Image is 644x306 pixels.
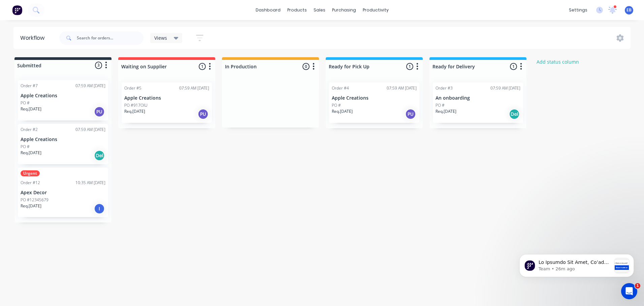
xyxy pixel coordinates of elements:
[509,109,520,120] div: Del
[21,150,41,156] p: Req. [DATE]
[509,241,644,288] iframe: Intercom notifications message
[18,124,108,164] div: Order #207:59 AM [DATE]Apple CreationsPO #Req.[DATE]Del
[436,95,520,101] p: An onboarding
[329,82,419,123] div: Order #407:59 AM [DATE]Apple CreationsPO #Req.[DATE]PU
[75,83,105,89] div: 07:59 AM [DATE]
[21,93,105,99] p: Apple Creations
[122,82,212,123] div: Order #507:59 AM [DATE]Apple CreationsPO #917OIUReq.[DATE]PU
[179,85,209,91] div: 07:59 AM [DATE]
[12,5,22,15] img: Factory
[75,127,105,133] div: 07:59 AM [DATE]
[490,85,520,91] div: 07:59 AM [DATE]
[21,106,41,112] p: Req. [DATE]
[405,109,416,120] div: PU
[332,102,341,108] p: PO #
[21,203,41,209] p: Req. [DATE]
[566,5,591,15] div: settings
[635,283,640,288] span: 1
[75,180,105,186] div: 10:35 AM [DATE]
[387,85,417,91] div: 07:59 AM [DATE]
[310,5,329,15] div: sales
[21,170,40,176] div: Urgent
[332,95,417,101] p: Apple Creations
[154,34,167,41] span: Views
[198,109,208,120] div: PU
[621,283,637,299] iframe: Intercom live chat
[332,108,353,114] p: Req. [DATE]
[94,106,105,117] div: PU
[20,34,48,42] div: Workflow
[94,150,105,161] div: Del
[329,5,359,15] div: purchasing
[252,5,284,15] a: dashboard
[436,102,445,108] p: PO #
[436,108,456,114] p: Req. [DATE]
[21,83,38,89] div: Order #7
[433,82,523,123] div: Order #307:59 AM [DATE]An onboardingPO #Req.[DATE]Del
[124,108,145,114] p: Req. [DATE]
[94,203,105,214] div: I
[21,100,30,106] p: PO #
[359,5,392,15] div: productivity
[284,5,310,15] div: products
[18,80,108,121] div: Order #707:59 AM [DATE]Apple CreationsPO #Req.[DATE]PU
[29,25,102,31] p: Message from Team, sent 26m ago
[533,57,583,66] button: Add status column
[77,31,143,45] input: Search for orders...
[21,144,30,150] p: PO #
[21,137,105,142] p: Apple Creations
[21,197,49,203] p: PO #12345679
[124,85,141,91] div: Order #5
[124,95,209,101] p: Apple Creations
[21,190,105,196] p: Apex Decor
[21,180,40,186] div: Order #12
[626,7,632,13] span: EB
[18,168,108,217] div: UrgentOrder #1210:35 AM [DATE]Apex DecorPO #12345679Req.[DATE]I
[332,85,349,91] div: Order #4
[124,102,148,108] p: PO #917OIU
[21,127,38,133] div: Order #2
[436,85,453,91] div: Order #3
